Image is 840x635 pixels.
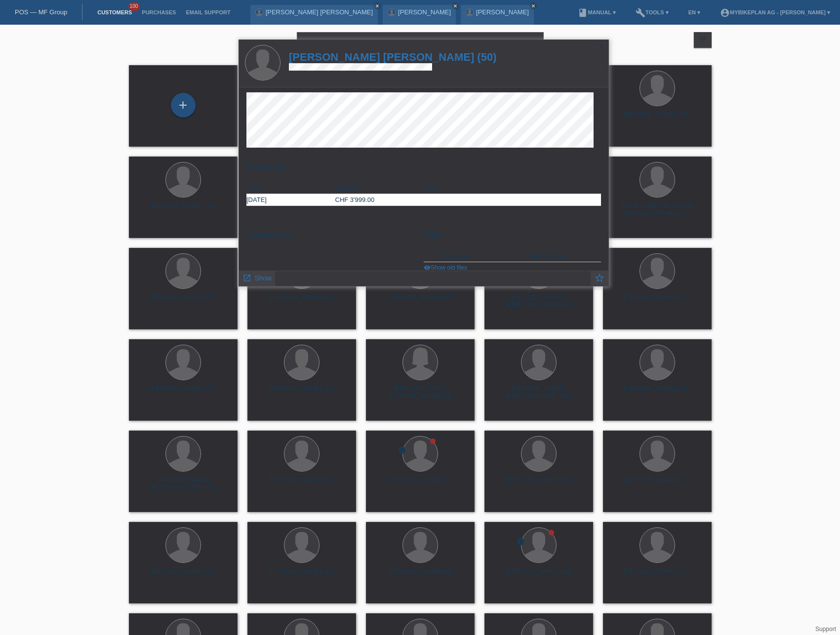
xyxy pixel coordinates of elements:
div: [PERSON_NAME] (40) [374,567,467,583]
a: Email Support [181,9,235,15]
a: star_border [594,274,605,286]
i: launch [242,274,251,282]
i: close [527,38,539,49]
a: close [530,2,537,9]
th: Amount [335,182,424,194]
h2: Comments [246,231,416,245]
div: [PERSON_NAME] (31) [255,293,348,309]
a: [PERSON_NAME] [476,8,529,16]
div: Yannic [PERSON_NAME] [PERSON_NAME] (22) [611,202,704,218]
i: star_border [594,273,605,283]
div: [PERSON_NAME] (33) [492,476,585,492]
a: [PERSON_NAME] [398,8,451,16]
i: book [578,8,588,18]
th: Filename [441,250,529,262]
i: close [375,3,380,8]
div: [PERSON_NAME] (37) [611,567,704,583]
div: Add customer [171,97,195,114]
div: [PERSON_NAME] (35) [255,567,348,583]
div: unconfirmed, pending [398,446,406,456]
div: [PERSON_NAME] (31) [255,476,348,492]
a: Purchases [137,9,181,15]
i: error [516,537,525,546]
div: [PERSON_NAME] (32) [611,476,704,492]
div: [PERSON_NAME] [PERSON_NAME] (30) [137,476,230,492]
div: [PERSON_NAME] (42) [492,567,585,583]
div: unconfirmed, pending [516,537,525,548]
td: CHF 3'999.00 [335,194,424,206]
span: Show [254,274,272,282]
i: close [598,42,605,50]
a: EN ▾ [683,9,705,15]
i: filter_list [697,34,708,45]
h2: Files [424,231,601,245]
div: [PERSON_NAME] (45) [374,293,467,309]
th: Date [246,182,335,194]
div: [PERSON_NAME] (32) [255,385,348,400]
a: bookManual ▾ [573,9,621,15]
div: [PERSON_NAME] (29) [137,202,230,218]
th: Upload time [529,250,587,262]
a: visibilityShow old files [424,264,467,271]
a: POS — MF Group [15,8,67,16]
i: visibility [424,264,431,271]
td: [DATE] [246,194,335,206]
div: [PERSON_NAME] (65) [611,111,704,126]
h2: Purchases [246,162,601,177]
a: account_circleMybikeplan AG - [PERSON_NAME] ▾ [715,9,835,15]
a: [PERSON_NAME] [PERSON_NAME] [266,8,373,16]
div: [PERSON_NAME] [PERSON_NAME] (44) [492,293,585,309]
i: build [636,8,645,18]
th: Note [424,182,601,194]
a: close [374,2,381,9]
div: [PERSON_NAME] [PERSON_NAME] (32) [374,385,467,400]
div: [PERSON_NAME] (62) [137,293,230,309]
div: [PERSON_NAME] (22) [137,567,230,583]
div: [PERSON_NAME] (27) [137,385,230,400]
span: 100 [128,2,140,11]
div: [PERSON_NAME] [PERSON_NAME] (38) [492,385,585,400]
a: [PERSON_NAME] [PERSON_NAME] (50) [289,51,497,63]
a: launch Show [242,271,272,283]
a: Customers [92,9,137,15]
i: close [453,3,458,8]
input: Search... [297,32,544,55]
a: close [452,2,459,9]
i: error [398,446,406,455]
i: close [531,3,536,8]
i: account_circle [720,8,730,18]
div: [PERSON_NAME] (22) [374,476,467,492]
div: [PERSON_NAME] (29) [611,385,704,400]
a: Support [815,626,836,633]
div: [PERSON_NAME] (27) [611,293,704,309]
a: buildTools ▾ [631,9,674,15]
